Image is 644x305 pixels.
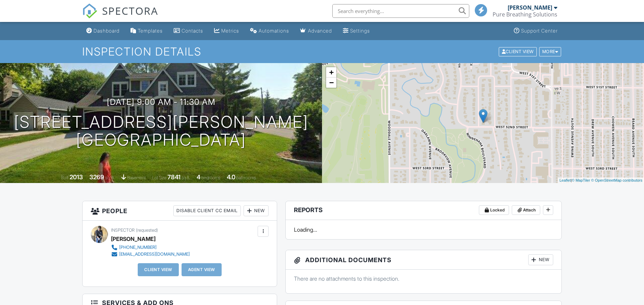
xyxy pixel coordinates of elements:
[511,25,560,37] a: Support Center
[227,173,235,181] div: 4.0
[70,173,83,181] div: 2013
[61,175,69,180] span: Built
[558,178,644,183] div: |
[83,201,277,221] h3: People
[111,251,190,258] a: [EMAIL_ADDRESS][DOMAIN_NAME]
[119,252,190,257] div: [EMAIL_ADDRESS][DOMAIN_NAME]
[221,28,239,34] div: Metrics
[508,4,552,11] div: [PERSON_NAME]
[539,47,561,56] div: More
[182,175,190,180] span: sq.ft.
[591,178,642,182] a: © OpenStreetMap contributors
[197,173,200,181] div: 4
[201,175,220,180] span: bedrooms
[326,77,336,88] a: Zoom out
[521,28,558,34] div: Support Center
[119,245,157,250] div: [PHONE_NUMBER]
[211,25,242,37] a: Metrics
[89,173,104,181] div: 3269
[572,178,590,182] a: © MapTiler
[173,205,241,216] div: Disable Client CC Email
[236,175,256,180] span: bathrooms
[128,25,165,37] a: Templates
[82,3,97,19] img: The Best Home Inspection Software - Spectora
[111,234,156,244] div: [PERSON_NAME]
[82,9,158,24] a: SPECTORA
[326,67,336,77] a: Zoom in
[286,250,561,270] h3: Additional Documents
[499,47,537,56] div: Client View
[94,28,120,34] div: Dashboard
[297,25,335,37] a: Advanced
[138,28,163,34] div: Templates
[152,175,166,180] span: Lot Size
[332,4,469,18] input: Search everything...
[111,228,135,233] span: Inspector
[82,46,562,58] h1: Inspection Details
[182,28,203,34] div: Contacts
[259,28,289,34] div: Automations
[493,11,557,18] div: Pure Breathing Solutions
[168,173,181,181] div: 7841
[528,254,553,265] div: New
[105,175,115,180] span: sq. ft.
[308,28,332,34] div: Advanced
[111,244,190,251] a: [PHONE_NUMBER]
[498,49,538,54] a: Client View
[294,275,553,282] p: There are no attachments to this inspection.
[340,25,373,37] a: Settings
[559,178,571,182] a: Leaflet
[84,25,122,37] a: Dashboard
[127,175,146,180] span: basement
[171,25,206,37] a: Contacts
[244,205,269,216] div: New
[14,113,308,149] h1: [STREET_ADDRESS][PERSON_NAME] [GEOGRAPHIC_DATA]
[102,3,158,18] span: SPECTORA
[107,97,215,107] h3: [DATE] 9:00 am - 11:30 am
[247,25,292,37] a: Automations (Basic)
[136,228,158,233] span: (requested)
[350,28,370,34] div: Settings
